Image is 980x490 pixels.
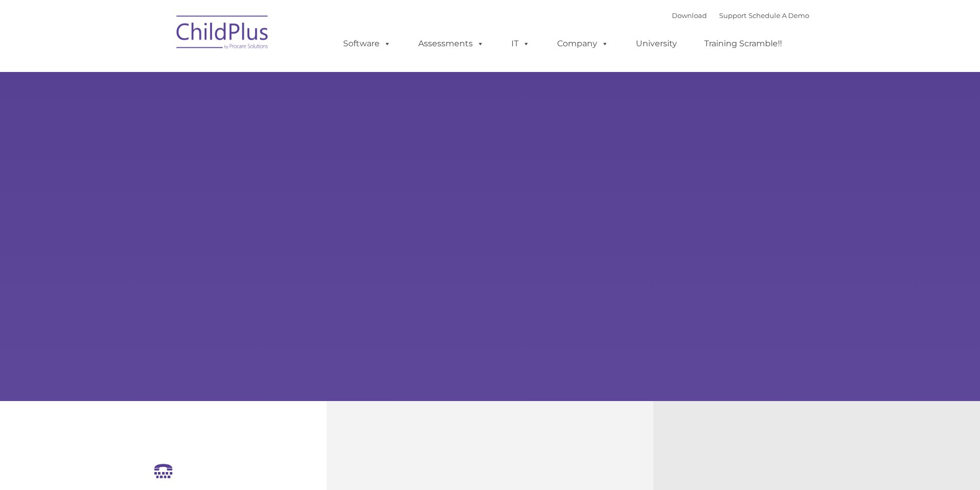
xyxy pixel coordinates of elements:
a: Company [547,33,619,54]
a: Assessments [408,33,494,54]
a: University [626,33,687,54]
a: Training Scramble!! [694,33,792,54]
a: Schedule A Demo [749,11,809,20]
a: Support [719,11,746,20]
a: Download [672,11,707,20]
a: Software [333,33,401,54]
a: IT [501,33,540,54]
img: ChildPlus by Procare Solutions [171,8,274,60]
font: | [672,11,809,20]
